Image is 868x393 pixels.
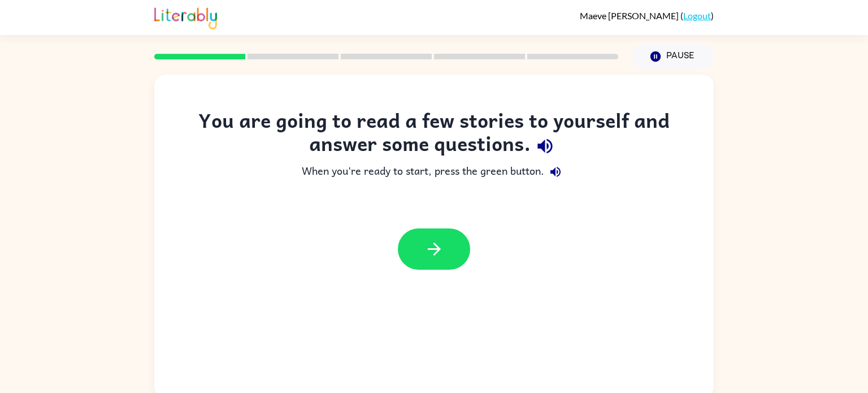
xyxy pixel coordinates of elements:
a: Logout [683,10,711,21]
img: Literably [154,5,217,29]
span: Maeve [PERSON_NAME] [580,10,680,21]
div: You are going to read a few stories to yourself and answer some questions. [177,109,691,161]
div: ( ) [580,10,714,21]
div: When you're ready to start, press the green button. [177,161,691,183]
button: Pause [632,44,714,70]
